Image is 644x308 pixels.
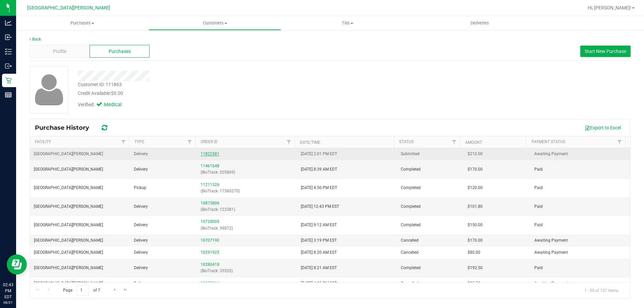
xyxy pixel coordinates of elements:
[468,222,483,228] span: $150.00
[534,151,568,157] span: Awaiting Payment
[34,185,103,191] span: [GEOGRAPHIC_DATA][PERSON_NAME]
[401,166,421,173] span: Completed
[449,136,460,148] a: Filter
[534,203,543,210] span: Paid
[34,280,103,287] span: [GEOGRAPHIC_DATA][PERSON_NAME]
[301,249,337,256] span: [DATE] 8:20 AM EST
[121,285,130,294] a: Go to the last page
[201,225,292,232] p: (BioTrack: 99872)
[201,182,219,187] a: 11211326
[78,90,373,97] div: Credit Available:
[281,20,413,26] span: Tills
[135,139,144,144] a: Type
[201,139,218,144] a: Order ID
[614,136,625,148] a: Filter
[78,81,122,88] div: Customer ID: 111863
[401,249,419,256] span: Cancelled
[301,203,339,210] span: [DATE] 12:43 PM EST
[5,91,12,98] inline-svg: Reports
[201,250,219,255] a: 10291925
[301,185,337,191] span: [DATE] 4:50 PM EDT
[534,185,543,191] span: Paid
[201,219,219,224] a: 10728005
[579,285,624,295] span: 1 - 20 of 137 items
[534,166,543,173] span: Paid
[465,140,482,145] a: Amount
[27,5,110,11] span: [GEOGRAPHIC_DATA][PERSON_NAME]
[34,151,103,157] span: [GEOGRAPHIC_DATA][PERSON_NAME]
[134,237,148,244] span: Delivery
[35,139,51,144] a: Facility
[104,101,131,109] span: Medical
[468,237,483,244] span: $170.00
[3,300,13,305] p: 08/21
[201,238,219,243] a: 10707190
[34,237,103,244] span: [GEOGRAPHIC_DATA][PERSON_NAME]
[534,265,543,271] span: Paid
[78,101,131,109] div: Verified:
[201,188,292,194] p: (BioTrack: 17580270)
[57,285,106,296] span: Page of 7
[301,222,337,228] span: [DATE] 9:12 AM EST
[301,265,337,271] span: [DATE] 8:21 AM EST
[16,16,149,30] a: Purchases
[134,166,148,173] span: Delivery
[134,249,148,256] span: Delivery
[30,37,41,42] a: Back
[585,49,626,54] span: Start New Purchase
[32,72,67,107] img: user-icon.png
[468,203,483,210] span: $101.80
[134,280,148,287] span: Delivery
[462,20,498,26] span: Deliveries
[34,166,103,173] span: [GEOGRAPHIC_DATA][PERSON_NAME]
[201,164,219,168] a: 11461648
[16,20,149,26] span: Purchases
[300,140,320,145] a: Date/Time
[201,281,219,286] a: 10279264
[201,262,219,267] a: 10280418
[201,201,219,205] a: 10875806
[414,16,546,30] a: Deliveries
[580,46,631,57] button: Start New Purchase
[77,285,89,296] input: 1
[283,136,294,148] a: Filter
[5,48,12,55] inline-svg: Inventory
[534,280,568,287] span: Awaiting Payment
[134,222,148,228] span: Delivery
[401,185,421,191] span: Completed
[534,249,568,256] span: Awaiting Payment
[34,265,103,271] span: [GEOGRAPHIC_DATA][PERSON_NAME]
[301,166,337,173] span: [DATE] 8:39 AM EDT
[580,122,625,133] button: Export to Excel
[34,222,103,228] span: [GEOGRAPHIC_DATA][PERSON_NAME]
[5,63,12,69] inline-svg: Outbound
[401,237,419,244] span: Cancelled
[35,124,96,131] span: Purchase History
[301,280,337,287] span: [DATE] 4:29 PM EST
[134,203,148,210] span: Delivery
[468,166,483,173] span: $170.00
[534,222,543,228] span: Paid
[149,16,281,30] a: Customers
[5,34,12,41] inline-svg: Inbound
[3,282,13,300] p: 02:43 PM EDT
[110,285,120,294] a: Go to the next page
[5,19,12,26] inline-svg: Analytics
[401,265,421,271] span: Completed
[118,136,129,148] a: Filter
[534,237,568,244] span: Awaiting Payment
[201,268,292,274] p: (BioTrack: 35520)
[468,185,483,191] span: $120.00
[201,206,292,213] p: (BioTrack: 123381)
[201,151,219,156] a: 11822581
[34,249,103,256] span: [GEOGRAPHIC_DATA][PERSON_NAME]
[5,77,12,84] inline-svg: Retail
[134,185,146,191] span: Pickup
[184,136,195,148] a: Filter
[301,237,337,244] span: [DATE] 3:19 PM EST
[301,151,337,157] span: [DATE] 2:01 PM EDT
[281,16,414,30] a: Tills
[134,265,148,271] span: Delivery
[468,280,480,287] span: $92.50
[401,280,419,287] span: Cancelled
